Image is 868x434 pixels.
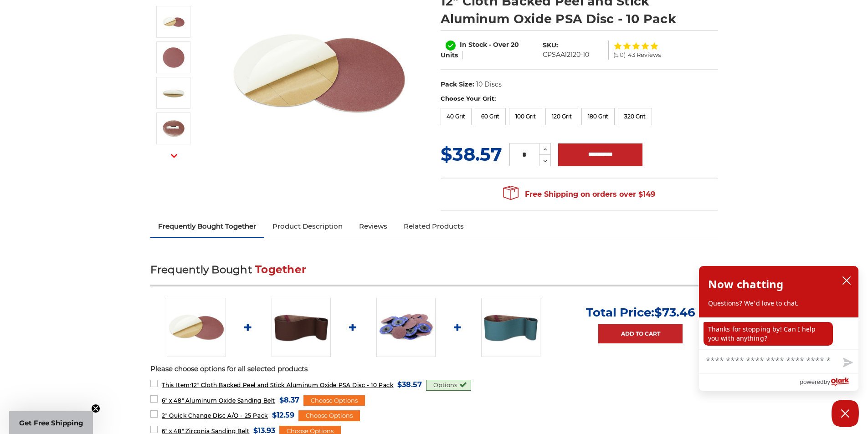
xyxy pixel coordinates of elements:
[598,324,683,343] a: Add to Cart
[476,80,502,89] dd: 10 Discs
[628,52,661,58] span: 43 Reviews
[163,146,185,166] button: Next
[613,52,626,58] span: (5.0)
[654,305,695,320] span: $73.46
[708,299,849,308] p: Questions? We'd love to chat.
[395,216,472,236] a: Related Products
[19,419,83,427] span: Get Free Shipping
[272,409,294,421] span: $12.59
[441,94,718,103] label: Choose Your Grit:
[699,317,858,349] div: chat
[699,266,859,391] div: olark chatbox
[255,263,306,276] span: Together
[543,50,589,60] dd: CPSAA12120-10
[800,376,823,388] span: powered
[441,143,502,165] span: $38.57
[460,41,487,49] span: In Stock
[503,185,655,204] span: Free Shipping on orders over $149
[150,216,265,236] a: Frequently Bought Together
[839,274,854,287] button: close chatbox
[162,117,185,140] img: clothed backed AOX PSA - 10 Pack
[303,395,365,406] div: Choose Options
[264,216,351,236] a: Product Description
[167,298,226,357] img: 12 inch Aluminum Oxide PSA Sanding Disc with Cloth Backing
[162,10,185,33] img: 12 inch Aluminum Oxide PSA Sanding Disc with Cloth Backing
[543,41,558,50] dt: SKU:
[489,41,509,49] span: - Over
[824,376,830,388] span: by
[150,364,718,374] p: Please choose options for all selected products
[441,80,474,89] dt: Pack Size:
[91,404,100,413] button: Close teaser
[162,382,393,388] span: 12" Cloth Backed Peel and Stick Aluminum Oxide PSA Disc - 10 Pack
[441,51,458,59] span: Units
[298,410,360,421] div: Choose Options
[704,322,833,346] p: Thanks for stopping by! Can I help you with anything?
[162,82,185,104] img: sticky backed sanding disc
[162,382,191,388] strong: This Item:
[162,46,185,69] img: peel and stick psa aluminum oxide disc
[279,394,299,406] span: $8.37
[397,378,422,391] span: $38.57
[9,411,93,434] div: Get Free ShippingClose teaser
[162,397,275,404] span: 6" x 48" Aluminum Oxide Sanding Belt
[708,275,783,293] h2: Now chatting
[511,41,519,49] span: 20
[832,400,859,427] button: Close Chatbox
[162,412,267,419] span: 2" Quick Change Disc A/O - 25 Pack
[836,352,858,373] button: Send message
[150,263,252,276] span: Frequently Bought
[351,216,395,236] a: Reviews
[586,305,695,320] p: Total Price:
[426,380,471,391] div: Options
[800,374,858,391] a: Powered by Olark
